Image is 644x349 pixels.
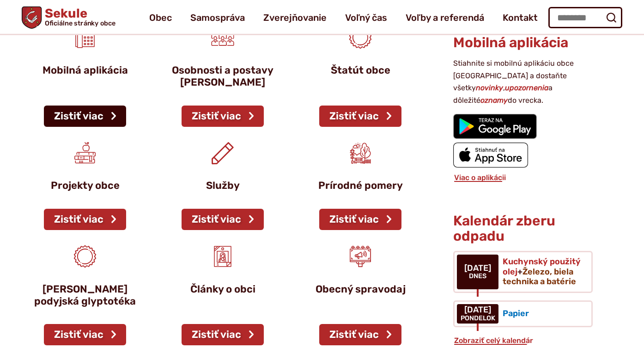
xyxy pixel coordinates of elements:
p: Projekty obce [33,180,137,192]
strong: novinky [476,83,503,92]
span: Železo, biela technika a batérie [503,267,576,287]
span: Oficiálne stránky obce [45,20,116,26]
p: Osobnosti a postavy [PERSON_NAME] [170,64,275,89]
span: pondelok [461,315,495,322]
a: Zistiť viac [182,324,264,345]
a: Logo Sekule, prejsť na domovskú stránku. [22,6,115,29]
p: [PERSON_NAME] podyjská glyptotéka [33,283,137,308]
strong: upozornenia [505,83,548,92]
img: Prejsť na domovskú stránku [22,6,42,29]
span: Papier [503,308,529,318]
p: Obecný spravodaj [308,283,413,295]
p: Články o obci [170,283,275,295]
a: Voľby a referendá [406,5,484,31]
h3: Kalendár zberu odpadu [453,213,593,244]
a: Samospráva [190,5,245,31]
strong: oznamy [480,96,508,105]
span: Kuchynský použitý olej [503,256,581,277]
span: [DATE] [461,305,495,315]
a: Zistiť viac [182,106,264,127]
a: Zistiť viac [319,106,401,127]
a: Zistiť viac [44,209,126,230]
img: Prejsť na mobilnú aplikáciu Sekule v službe Google Play [453,114,537,139]
a: Zistiť viac [44,106,126,127]
span: Sekule [42,7,115,27]
a: Obec [149,5,172,31]
a: Zverejňovanie [263,5,327,31]
img: Prejsť na mobilnú aplikáciu Sekule v App Store [453,143,528,168]
a: Zobraziť celý kalendár [453,336,534,345]
p: Prírodné pomery [308,180,413,192]
p: Štatút obce [308,64,413,76]
a: Zistiť viac [319,209,401,230]
span: Dnes [464,273,491,280]
p: Stiahnite si mobilnú aplikáciu obce [GEOGRAPHIC_DATA] a dostaňte všetky , a dôležité do vrecka. [453,57,593,106]
a: Viac o aplikácii [453,173,507,182]
a: Kontakt [503,5,538,31]
h3: + [503,257,584,287]
a: Kuchynský použitý olej+Železo, biela technika a batérie [DATE] Dnes [453,251,593,293]
a: Zistiť viac [44,324,126,345]
p: Služby [170,180,275,192]
a: Voľný čas [345,5,387,31]
p: Mobilná aplikácia [33,64,137,76]
a: Zistiť viac [319,324,401,345]
a: Papier [DATE] pondelok [453,300,593,327]
h3: Mobilná aplikácia [453,35,593,50]
a: Zistiť viac [182,209,264,230]
span: [DATE] [464,264,491,273]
